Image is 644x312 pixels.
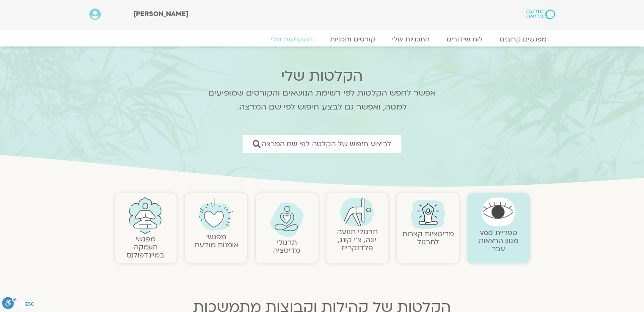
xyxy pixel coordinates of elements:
span: לביצוע חיפוש של הקלטה לפי שם המרצה [262,140,391,148]
h2: הקלטות שלי [197,68,447,85]
nav: Menu [89,35,555,44]
span: [PERSON_NAME] [133,9,188,19]
a: מפגשיאומנות מודעת [194,232,238,250]
a: ספריית vodמגוון הרצאות עבר [478,228,518,254]
a: לביצוע חיפוש של הקלטה לפי שם המרצה [243,135,401,153]
a: מדיטציות קצרות לתרגול [402,229,454,247]
a: מפגשים קרובים [491,35,555,44]
a: לוח שידורים [438,35,491,44]
a: ההקלטות שלי [262,35,321,44]
a: תרגולימדיטציה [273,238,300,255]
a: התכניות שלי [384,35,438,44]
p: אפשר לחפש הקלטות לפי רשימת הנושאים והקורסים שמופיעים למטה, ואפשר גם לבצע חיפוש לפי שם המרצה. [197,86,447,114]
a: תרגולי תנועהיוגה, צ׳י קונג, פלדנקרייז [337,227,378,253]
a: מפגשיהעמקה במיינדפולנס [127,234,164,260]
a: קורסים ותכניות [321,35,384,44]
